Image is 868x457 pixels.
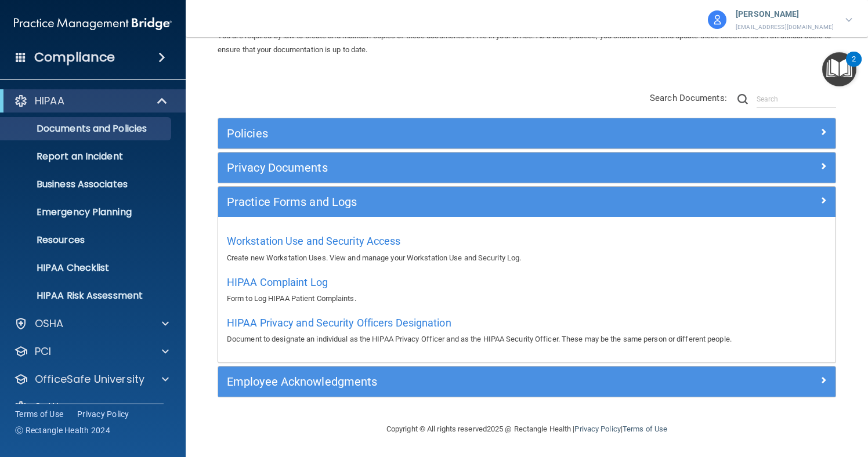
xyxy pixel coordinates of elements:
[8,234,166,246] p: Resources
[14,94,168,108] a: HIPAA
[822,52,856,86] button: Open Resource Center, 2 new notifications
[34,49,115,66] h4: Compliance
[227,320,451,328] a: HIPAA Privacy and Security Officers Designation
[14,12,172,35] img: PMB logo
[8,123,166,135] p: Documents and Policies
[757,90,836,108] input: Search
[845,18,852,22] img: arrow-down.227dba2b.svg
[227,235,401,247] span: Workstation Use and Security Access
[227,292,827,306] p: Form to Log HIPAA Patient Complaints.
[227,193,827,211] a: Practice Forms and Logs
[8,290,166,302] p: HIPAA Risk Assessment
[227,372,827,391] a: Employee Acknowledgments
[708,10,726,29] img: avatar.17b06cb7.svg
[35,344,51,358] p: PCI
[227,127,672,140] h5: Policies
[14,400,169,414] a: Settings
[35,400,78,414] p: Settings
[227,238,401,246] a: Workstation Use and Security Access
[736,7,834,22] p: [PERSON_NAME]
[315,411,739,448] div: Copyright © All rights reserved 2025 @ Rectangle Health | |
[14,344,169,358] a: PCI
[8,206,166,218] p: Emergency Planning
[737,94,748,104] img: ic-search.3b580494.png
[77,408,129,420] a: Privacy Policy
[14,317,169,331] a: OSHA
[35,317,64,331] p: OSHA
[227,375,672,388] h5: Employee Acknowledgments
[8,151,166,162] p: Report an Incident
[227,124,827,143] a: Policies
[852,59,856,74] div: 2
[15,425,110,436] span: Ⓒ Rectangle Health 2024
[15,408,63,420] a: Terms of Use
[623,425,667,433] a: Terms of Use
[227,276,328,288] span: HIPAA Complaint Log
[227,279,328,288] a: HIPAA Complaint Log
[35,372,144,386] p: OfficeSafe University
[227,158,827,177] a: Privacy Documents
[650,93,727,103] span: Search Documents:
[227,332,827,346] p: Document to designate an individual as the HIPAA Privacy Officer and as the HIPAA Security Office...
[8,179,166,190] p: Business Associates
[8,262,166,274] p: HIPAA Checklist
[227,317,451,329] span: HIPAA Privacy and Security Officers Designation
[227,161,672,174] h5: Privacy Documents
[227,195,672,208] h5: Practice Forms and Logs
[227,251,827,265] p: Create new Workstation Uses. View and manage your Workstation Use and Security Log.
[736,22,834,32] p: [EMAIL_ADDRESS][DOMAIN_NAME]
[14,372,169,386] a: OfficeSafe University
[35,94,64,108] p: HIPAA
[574,425,620,433] a: Privacy Policy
